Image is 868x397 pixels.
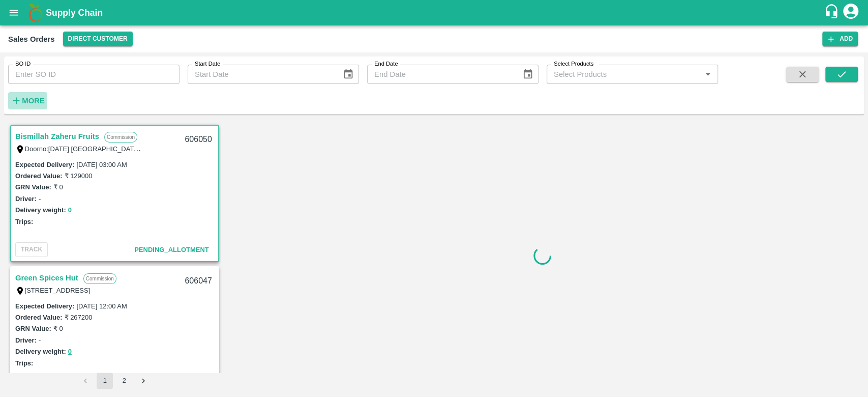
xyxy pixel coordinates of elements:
[63,32,133,46] button: Select DC
[53,325,63,332] label: ₹ 0
[68,205,72,216] button: 0
[374,60,398,68] label: End Date
[339,65,358,84] button: Choose date
[15,161,74,168] label: Expected Delivery :
[15,325,51,332] label: GRN Value:
[550,68,698,81] input: Select Products
[15,60,31,68] label: SO ID
[188,65,335,84] input: Start Date
[64,172,92,180] label: ₹ 129000
[15,302,74,310] label: Expected Delivery :
[46,6,824,20] a: Supply Chain
[178,128,218,152] div: 606050
[53,183,63,191] label: ₹ 0
[701,68,714,81] button: Open
[25,3,46,23] img: logo
[8,65,179,84] input: Enter SO ID
[554,60,593,68] label: Select Products
[15,172,62,180] label: Ordered Value:
[518,65,537,84] button: Choose date
[824,4,842,22] div: customer-support
[64,314,92,321] label: ₹ 267200
[8,92,47,109] button: More
[76,302,127,310] label: [DATE] 12:00 AM
[39,195,41,203] label: -
[15,336,37,344] label: Driver:
[134,246,209,253] span: Pending_Allotment
[15,314,62,321] label: Ordered Value:
[367,65,514,84] input: End Date
[76,161,127,168] label: [DATE] 03:00 AM
[15,206,66,214] label: Delivery weight:
[25,145,695,153] label: Doorno:[DATE] [GEOGRAPHIC_DATA] Kedareswarapet, Doorno:[DATE] [GEOGRAPHIC_DATA] [GEOGRAPHIC_DATA]...
[76,373,153,389] nav: pagination navigation
[68,346,72,358] button: 0
[178,269,218,293] div: 606047
[104,132,137,143] p: Commission
[22,97,45,105] strong: More
[2,1,25,24] button: open drawer
[15,271,78,285] a: Green Spices Hut
[8,33,55,46] div: Sales Orders
[15,348,66,355] label: Delivery weight:
[15,183,51,191] label: GRN Value:
[97,373,113,389] button: page 1
[15,359,33,367] label: Trips:
[195,60,220,68] label: Start Date
[39,336,41,344] label: -
[15,195,37,203] label: Driver:
[25,287,91,294] label: [STREET_ADDRESS]
[83,273,116,284] p: Commission
[135,373,152,389] button: Go to next page
[15,218,33,225] label: Trips:
[116,373,132,389] button: Go to page 2
[15,130,99,143] a: Bismillah Zaheru Fruits
[822,32,858,46] button: Add
[842,2,860,23] div: account of current user
[46,8,103,18] b: Supply Chain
